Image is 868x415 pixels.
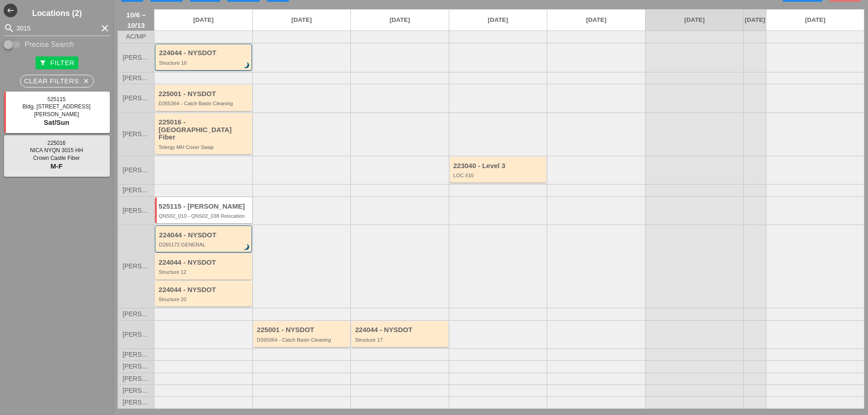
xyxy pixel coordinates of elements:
[126,33,146,40] span: AC/MP
[4,4,17,17] button: Shrink Sidebar
[159,49,249,57] div: 224044 - NYSDOT
[159,213,250,219] div: QNS02_010 - QNS02_038 Relocation
[159,231,249,239] div: 224044 - NYSDOT
[123,363,149,370] span: [PERSON_NAME]
[159,286,250,294] div: 224044 - NYSDOT
[123,131,149,138] span: [PERSON_NAME]
[242,61,252,71] i: brightness_3
[123,10,149,31] span: 10/6 – 10/13
[123,167,149,174] span: [PERSON_NAME]
[44,118,69,126] span: Sat/Sun
[33,155,80,161] span: Crown Castle Fiber
[123,263,149,270] span: [PERSON_NAME]
[39,59,46,67] i: filter_alt
[159,101,250,106] div: D265364 - Catch Basin Cleaning
[123,375,149,382] span: [PERSON_NAME]
[453,173,544,178] div: LOC #10
[16,21,98,36] input: Search
[4,4,17,17] i: west
[242,243,252,253] i: brightness_3
[766,10,864,31] a: [DATE]
[257,337,348,343] div: D265364 - Catch Basin Cleaning
[123,54,149,61] span: [PERSON_NAME]
[646,10,744,31] a: [DATE]
[123,95,149,102] span: [PERSON_NAME]
[159,269,250,275] div: Structure 12
[257,326,348,334] div: 225001 - NYSDOT
[30,147,83,154] span: NICA NYQN 3015 HH
[25,40,74,49] label: Precise Search
[22,103,90,110] span: Bldg. [STREET_ADDRESS]
[355,337,446,343] div: Structure 17
[355,326,446,334] div: 224044 - NYSDOT
[159,60,249,66] div: Structure 16
[4,23,15,34] i: search
[449,10,547,31] a: [DATE]
[20,75,94,87] button: Clear Filters
[82,77,90,85] i: close
[123,187,149,194] span: [PERSON_NAME]
[159,90,250,98] div: 225001 - NYSDOT
[47,140,66,146] span: 225016
[123,399,149,406] span: [PERSON_NAME]
[36,56,78,69] button: Filter
[159,118,250,141] div: 225016 - [GEOGRAPHIC_DATA] Fiber
[159,259,250,266] div: 224044 - NYSDOT
[123,207,149,214] span: [PERSON_NAME]
[351,10,449,31] a: [DATE]
[744,10,766,31] a: [DATE]
[154,10,252,31] a: [DATE]
[123,311,149,318] span: [PERSON_NAME]
[159,203,250,210] div: 525115 - [PERSON_NAME]
[159,242,249,247] div: D265172 GENERAL
[39,58,74,68] div: Filter
[123,351,149,358] span: [PERSON_NAME]
[123,331,149,338] span: [PERSON_NAME]
[123,75,149,82] span: [PERSON_NAME]
[253,10,351,31] a: [DATE]
[159,144,250,150] div: Telergy MH Cover Swap
[24,76,90,87] div: Clear Filters
[453,162,544,170] div: 223040 - Level 3
[547,10,645,31] a: [DATE]
[4,39,110,50] div: Enable Precise search to match search terms exactly.
[34,111,79,118] span: [PERSON_NAME]
[123,387,149,394] span: [PERSON_NAME]
[159,297,250,302] div: Structure 20
[99,23,110,34] i: clear
[51,162,63,170] span: M-F
[47,96,66,102] span: 525115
